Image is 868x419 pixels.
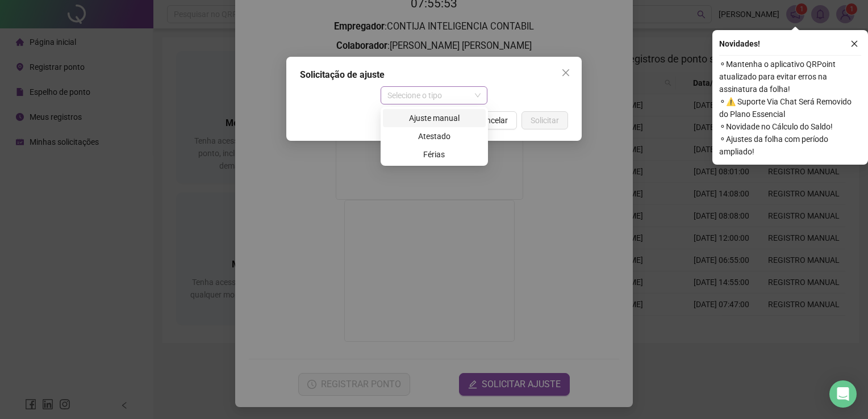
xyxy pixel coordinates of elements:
[390,130,479,143] div: Atestado
[390,148,479,161] div: Férias
[719,133,861,158] span: ⚬ Ajustes da folha com período ampliado!
[300,68,568,82] div: Solicitação de ajuste
[719,37,760,50] span: Novidades !
[383,109,486,127] div: Ajuste manual
[383,127,486,145] div: Atestado
[387,87,481,104] span: Selecione o tipo
[477,114,508,127] span: Cancelar
[829,380,857,408] div: Open Intercom Messenger
[719,120,861,133] span: ⚬ Novidade no Cálculo do Saldo!
[390,112,479,124] div: Ajuste manual
[561,68,570,77] span: close
[850,40,858,48] span: close
[719,95,861,120] span: ⚬ ⚠️ Suporte Via Chat Será Removido do Plano Essencial
[468,111,517,129] button: Cancelar
[719,58,861,95] span: ⚬ Mantenha o aplicativo QRPoint atualizado para evitar erros na assinatura da folha!
[521,111,568,129] button: Solicitar
[557,64,575,82] button: Close
[383,145,486,164] div: Férias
